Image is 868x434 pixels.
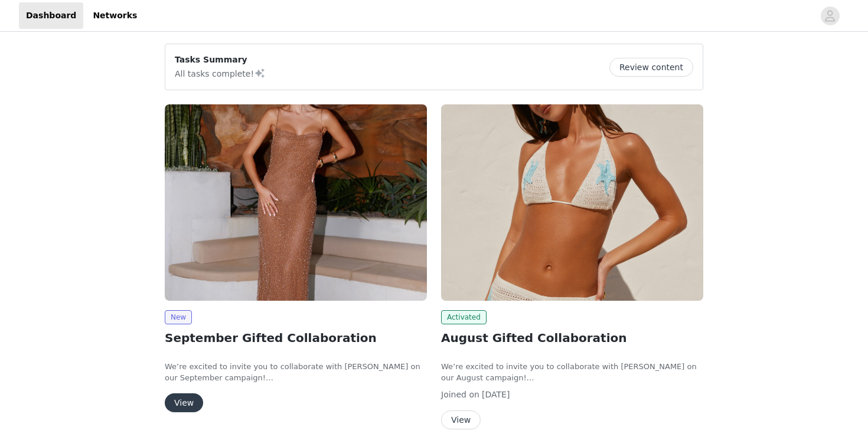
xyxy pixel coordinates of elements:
p: We’re excited to invite you to collaborate with [PERSON_NAME] on our August campaign! [441,361,703,384]
span: [DATE] [482,390,510,399]
button: View [165,393,203,412]
img: Peppermayo USA [441,104,703,301]
span: Activated [441,310,487,324]
a: Dashboard [19,2,83,29]
span: New [165,310,192,324]
h2: August Gifted Collaboration [441,329,703,347]
p: We’re excited to invite you to collaborate with [PERSON_NAME] on our September campaign! [165,361,427,384]
p: Tasks Summary [175,54,266,66]
p: All tasks complete! [175,66,266,80]
h2: September Gifted Collaboration [165,329,427,347]
button: View [441,410,481,429]
button: Review content [609,58,693,77]
span: Joined on [441,390,479,399]
div: avatar [824,6,836,25]
a: View [165,399,203,407]
img: Peppermayo USA [165,104,427,301]
a: View [441,416,481,425]
a: Networks [86,2,144,29]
